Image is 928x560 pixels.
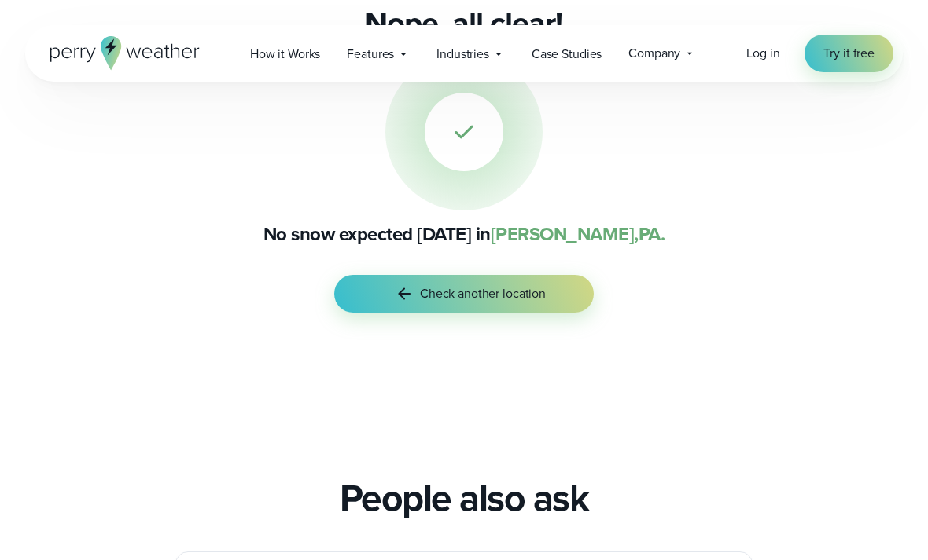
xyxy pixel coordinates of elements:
[823,44,875,63] span: Try it free
[436,45,489,64] span: Industries
[805,35,893,72] a: Try it free
[250,45,320,64] span: How it Works
[237,38,333,70] a: How it Works
[532,45,602,64] span: Case Studies
[518,38,615,70] a: Case Studies
[334,275,594,313] button: Check another location
[101,221,828,247] p: No snow expected [DATE] in
[347,45,394,64] span: Features
[340,476,589,520] h2: People also ask
[491,220,665,248] span: [PERSON_NAME] , PA .
[420,284,546,303] span: Check another location
[746,44,779,62] span: Log in
[746,44,779,63] a: Log in
[365,5,562,42] p: Nope, all clear!
[628,44,680,63] span: Company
